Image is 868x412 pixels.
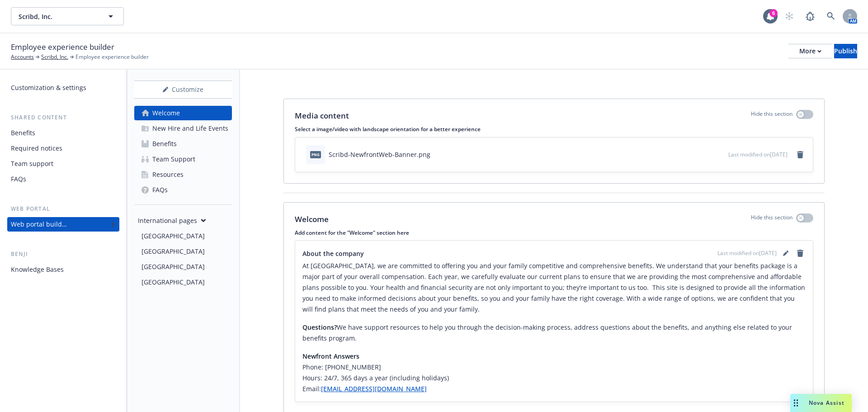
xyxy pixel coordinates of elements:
p: Add content for the "Welcome" section here [295,229,813,237]
p: Select a image/video with landscape orientation for a better experience [295,125,813,133]
a: remove [795,248,806,259]
div: Benefits [11,126,35,140]
a: Benefits [7,126,119,140]
h6: Hours: 24/7, 365 days a year (including holidays)​ [302,373,806,384]
span: Employee experience builder [11,41,114,53]
a: Resources [134,167,232,182]
a: Customization & settings [7,81,119,95]
a: [GEOGRAPHIC_DATA] [138,275,232,289]
p: Welcome [295,213,329,225]
a: [GEOGRAPHIC_DATA] [138,244,232,259]
div: [GEOGRAPHIC_DATA] [142,275,205,289]
div: Scribd-NewfrontWeb-Banner.png [329,150,430,159]
a: Benefits [134,137,232,151]
span: Nova Assist [809,399,844,407]
a: [GEOGRAPHIC_DATA] [138,260,232,274]
div: Customize [134,81,232,98]
div: Web portal [7,204,119,213]
span: png [310,151,321,158]
button: preview file [717,150,725,159]
div: Web portal builder [11,217,67,232]
a: Team Support [134,152,232,166]
a: [EMAIL_ADDRESS][DOMAIN_NAME] [321,384,427,393]
div: Customization & settings [11,81,86,95]
div: [GEOGRAPHIC_DATA] [142,229,205,243]
div: Publish [834,44,857,58]
button: Scribd, Inc. [11,7,124,25]
span: Last modified on [DATE] [717,249,777,257]
div: International pages [138,216,206,225]
a: Required notices [7,141,119,156]
span: Scribd, Inc. [19,12,97,21]
span: About the company [302,249,364,258]
button: Customize [134,81,232,99]
a: [GEOGRAPHIC_DATA] [138,229,232,243]
a: remove [795,149,806,160]
strong: Newfront Answers [302,352,359,360]
button: download file [702,150,709,159]
a: Scribd, Inc. [41,53,68,61]
p: Media content [295,110,349,122]
p: We have support resources to help you through the decision-making process, address questions abou... [302,322,806,344]
a: Search [822,7,840,25]
div: FAQs [11,172,26,186]
a: Accounts [11,53,34,61]
a: Report a Bug [801,7,819,25]
a: Welcome [134,106,232,120]
a: New Hire and Life Events [134,121,232,136]
div: Benji [7,250,119,259]
a: Web portal builder [7,217,119,232]
button: Nova Assist [790,394,852,412]
div: Knowledge Bases [11,262,64,277]
div: [GEOGRAPHIC_DATA] [142,260,205,274]
div: Resources [152,167,184,182]
a: FAQs [134,183,232,197]
div: New Hire and Life Events [152,121,228,136]
strong: Questions? [302,323,337,331]
a: Knowledge Bases [7,262,119,277]
a: FAQs [7,172,119,186]
div: Team support [11,156,53,171]
div: 6 [769,9,778,17]
div: FAQs [152,183,168,197]
div: More [799,44,821,58]
a: Team support [7,156,119,171]
div: Drag to move [790,394,802,412]
p: At [GEOGRAPHIC_DATA], we are committed to offering you and your family competitive and comprehens... [302,260,806,315]
span: Last modified on [DATE] [728,151,788,158]
p: Hide this section [751,213,793,225]
div: Team Support [152,152,195,166]
div: [GEOGRAPHIC_DATA] [142,244,205,259]
h6: Email: [302,384,806,394]
p: Hide this section [751,110,793,122]
h6: Phone: [PHONE_NUMBER] [302,362,806,373]
div: Shared content [7,113,119,122]
div: Welcome [152,106,180,120]
a: editPencil [780,248,791,259]
button: Publish [834,44,857,58]
span: Employee experience builder [75,53,149,61]
div: Required notices [11,141,62,156]
a: Start snowing [780,7,798,25]
button: More [788,44,832,58]
div: Benefits [152,137,177,151]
